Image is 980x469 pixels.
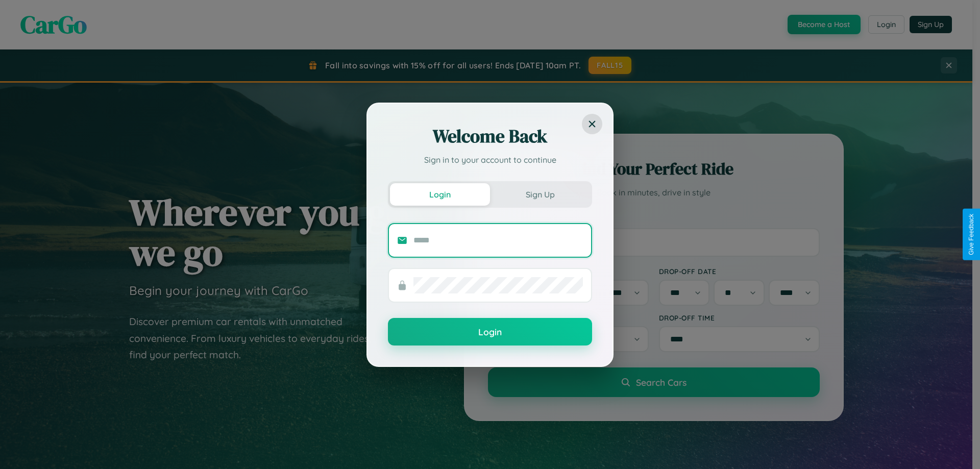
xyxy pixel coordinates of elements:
p: Sign in to your account to continue [388,154,592,166]
iframe: Intercom live chat [10,434,35,459]
button: Login [388,318,592,345]
button: Login [390,183,490,206]
div: Give Feedback [968,214,975,255]
h2: Welcome Back [388,124,592,149]
button: Sign Up [490,183,590,206]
